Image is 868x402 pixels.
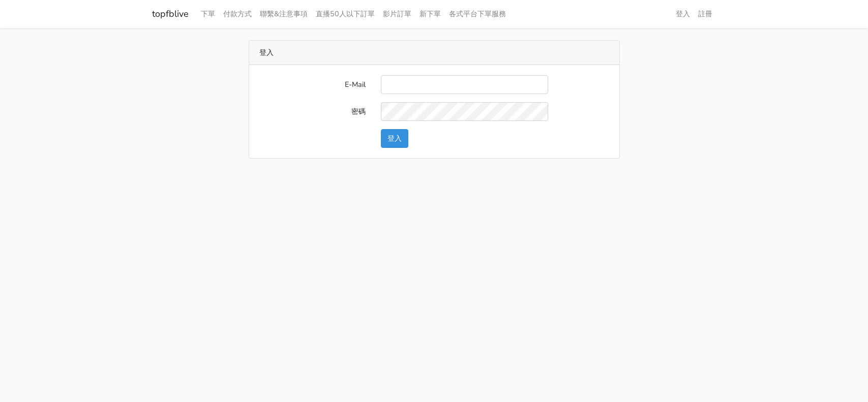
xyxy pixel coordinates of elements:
[381,129,408,148] button: 登入
[312,4,379,24] a: 直播50人以下訂單
[249,41,619,65] div: 登入
[197,4,219,24] a: 下單
[152,4,189,24] a: topfblive
[415,4,445,24] a: 新下單
[252,75,373,94] label: E-Mail
[445,4,510,24] a: 各式平台下單服務
[694,4,716,24] a: 註冊
[672,4,694,24] a: 登入
[379,4,415,24] a: 影片訂單
[219,4,256,24] a: 付款方式
[252,102,373,121] label: 密碼
[256,4,312,24] a: 聯繫&注意事項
